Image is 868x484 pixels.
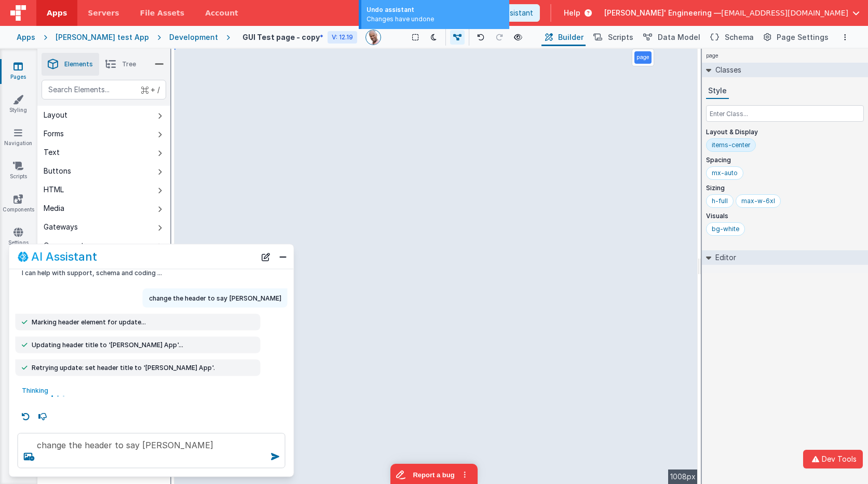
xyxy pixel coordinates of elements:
[174,49,698,484] div: -->
[122,60,136,68] span: Tree
[140,8,185,18] span: File Assets
[541,29,586,46] button: Builder
[604,8,860,18] button: [PERSON_NAME]' Engineering — [EMAIL_ADDRESS][DOMAIN_NAME]
[366,30,381,45] img: 11ac31fe5dc3d0eff3fbbbf7b26fa6e1
[42,80,166,99] input: Search Elements...
[706,105,864,122] input: Enter Class...
[22,267,254,278] p: I can help with support, schema and coding ...
[668,469,698,484] div: 1008px
[44,203,64,213] div: Media
[604,8,721,18] span: [PERSON_NAME]' Engineering —
[712,169,738,177] div: mx-auto
[169,32,218,42] div: Development
[725,32,754,42] span: Schema
[564,8,580,18] span: Help
[44,240,88,251] div: Components
[706,212,864,220] p: Visuals
[22,387,48,401] span: Thinking
[17,32,35,42] div: Apps
[839,31,851,44] button: Options
[721,8,848,18] span: [EMAIL_ADDRESS][DOMAIN_NAME]
[88,8,119,18] span: Servers
[711,250,736,265] h2: Editor
[803,450,863,468] button: Dev Tools
[640,29,702,46] button: Data Model
[712,197,728,205] div: h-full
[37,162,170,180] button: Buttons
[712,141,750,149] div: items-center
[32,364,215,372] span: Retrying update: set header title to '[PERSON_NAME] App'.
[658,32,700,42] span: Data Model
[62,387,65,401] span: .
[149,293,281,304] p: change the header to say [PERSON_NAME]
[777,32,829,42] span: Page Settings
[50,383,54,397] span: .
[707,29,756,46] button: Schema
[712,225,739,233] div: bg-white
[32,341,183,349] span: Updating header title to '[PERSON_NAME] App'...
[706,128,864,136] p: Layout & Display
[37,124,170,143] button: Forms
[141,80,160,99] span: + /
[56,387,60,401] span: .
[37,199,170,218] button: Media
[37,218,170,236] button: Gateways
[44,166,71,176] div: Buttons
[706,156,864,164] p: Spacing
[47,8,67,18] span: Apps
[741,197,775,205] div: max-w-6xl
[367,15,504,24] div: Changes have undone
[32,318,146,326] span: Marking header element for update...
[367,5,504,15] div: Undo assistant
[760,29,831,46] button: Page Settings
[37,236,170,255] button: Components
[44,147,60,158] div: Text
[590,29,635,46] button: Scripts
[64,60,93,68] span: Elements
[711,63,741,77] h2: Classes
[702,49,723,63] h4: page
[56,32,149,42] div: [PERSON_NAME] test App
[259,249,273,264] button: New Chat
[44,110,67,120] div: Layout
[44,184,64,195] div: HTML
[558,32,584,42] span: Builder
[706,184,864,192] p: Sizing
[31,250,97,263] h2: AI Assistant
[328,31,357,44] div: V: 12.19
[37,106,170,124] button: Layout
[706,83,729,99] button: Style
[44,222,78,232] div: Gateways
[37,143,170,162] button: Text
[242,33,320,41] h4: GUI Test page - copy
[492,8,533,18] span: AI Assistant
[636,53,649,62] p: page
[276,249,290,264] button: Close
[44,129,64,139] div: Forms
[37,180,170,199] button: HTML
[608,32,633,42] span: Scripts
